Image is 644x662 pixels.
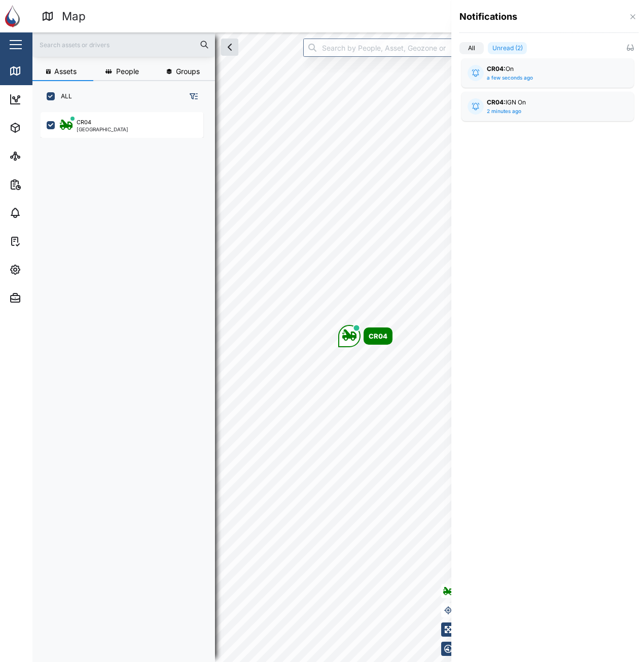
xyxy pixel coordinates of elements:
[459,10,517,23] h4: Notifications
[487,98,609,107] div: IGN On
[487,74,533,82] div: a few seconds ago
[459,42,484,54] label: All
[487,98,506,106] strong: CR04:
[487,64,609,74] div: On
[488,42,527,54] label: Unread (2)
[487,65,506,72] strong: CR04:
[487,107,521,116] div: 2 minutes ago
